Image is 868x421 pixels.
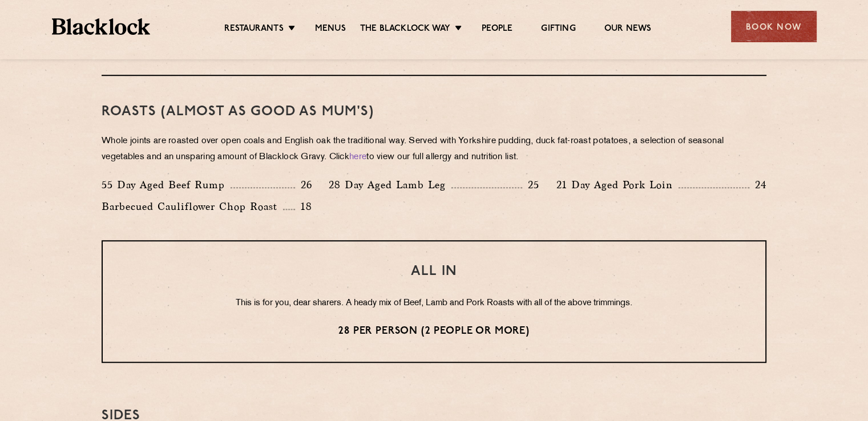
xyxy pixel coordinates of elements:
p: Barbecued Cauliflower Chop Roast [102,199,283,214]
p: 28 per person (2 people or more) [126,324,742,339]
p: 25 [522,177,539,192]
a: here [349,153,366,161]
div: Book Now [731,11,817,42]
a: Our News [604,23,652,36]
a: The Blacklock Way [360,23,450,36]
a: Menus [315,23,346,36]
a: People [482,23,512,36]
img: BL_Textured_Logo-footer-cropped.svg [52,18,151,35]
a: Gifting [541,23,575,36]
p: Whole joints are roasted over open coals and English oak the traditional way. Served with Yorkshi... [102,133,766,165]
h3: Roasts (Almost as good as Mum's) [102,104,766,119]
p: 55 Day Aged Beef Rump [102,177,231,193]
a: Restaurants [224,23,284,36]
p: This is for you, dear sharers. A heady mix of Beef, Lamb and Pork Roasts with all of the above tr... [126,296,742,311]
h3: ALL IN [126,264,742,279]
p: 21 Day Aged Pork Loin [556,177,679,193]
p: 18 [295,199,312,214]
p: 28 Day Aged Lamb Leg [329,177,451,193]
p: 26 [295,177,312,192]
p: 24 [749,177,766,192]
